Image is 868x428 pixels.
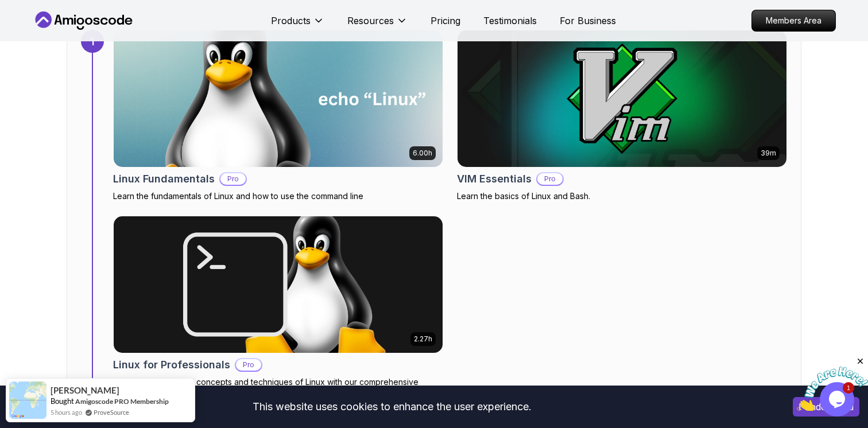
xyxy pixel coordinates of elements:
[761,149,776,158] p: 39m
[457,171,532,187] h2: VIM Essentials
[457,30,787,202] a: VIM Essentials card39mVIM EssentialsProLearn the basics of Linux and Bash.
[113,30,443,202] a: Linux Fundamentals card6.00hLinux FundamentalsProLearn the fundamentals of Linux and how to use t...
[560,14,616,28] a: For Business
[9,394,776,419] div: This website uses cookies to enhance the user experience.
[751,10,836,32] a: Members Area
[114,216,443,353] img: Linux for Professionals card
[81,30,104,53] div: 1
[113,376,443,399] p: Master the advanced concepts and techniques of Linux with our comprehensive course designed for p...
[113,357,230,373] h2: Linux for Professionals
[51,386,119,395] span: [PERSON_NAME]
[537,173,563,185] p: Pro
[347,14,408,37] button: Resources
[113,171,215,187] h2: Linux Fundamentals
[113,190,443,202] p: Learn the fundamentals of Linux and how to use the command line
[483,14,537,28] a: Testimonials
[271,14,311,28] p: Products
[236,359,261,371] p: Pro
[797,356,868,411] iframe: chat widget
[51,407,82,417] span: 5 hours ago
[94,407,129,417] a: ProveSource
[271,14,324,37] button: Products
[347,14,394,28] p: Resources
[431,14,460,28] a: Pricing
[413,149,432,158] p: 6.00h
[9,382,46,419] img: provesource social proof notification image
[457,190,787,202] p: Learn the basics of Linux and Bash.
[414,334,432,344] p: 2.27h
[113,216,443,399] a: Linux for Professionals card2.27hLinux for ProfessionalsProMaster the advanced concepts and techn...
[51,396,74,406] span: Bought
[106,27,451,170] img: Linux Fundamentals card
[220,173,246,185] p: Pro
[75,397,169,406] a: Amigoscode PRO Membership
[793,397,859,417] button: Accept cookies
[752,10,835,31] p: Members Area
[458,30,786,167] img: VIM Essentials card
